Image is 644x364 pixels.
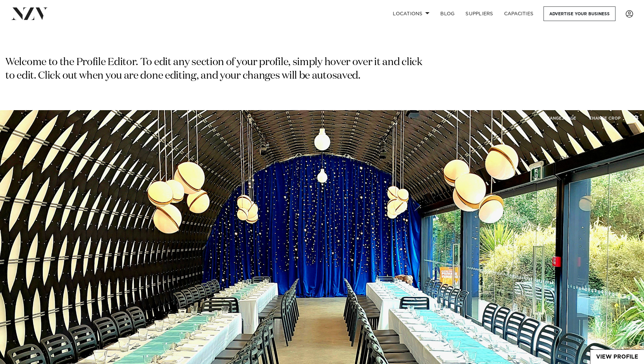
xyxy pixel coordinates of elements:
img: nzv-logo.png [11,7,48,20]
a: BLOG [435,6,460,21]
a: View Profile [590,350,644,364]
a: Advertise your business [544,6,615,21]
a: Locations [387,6,435,21]
p: Welcome to the Profile Editor. To edit any section of your profile, simply hover over it and clic... [5,56,425,83]
button: CHANGE IMAGE [538,111,582,125]
button: CHANGE CROP [583,111,626,125]
a: Capacities [499,6,539,21]
a: SUPPLIERS [460,6,498,21]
